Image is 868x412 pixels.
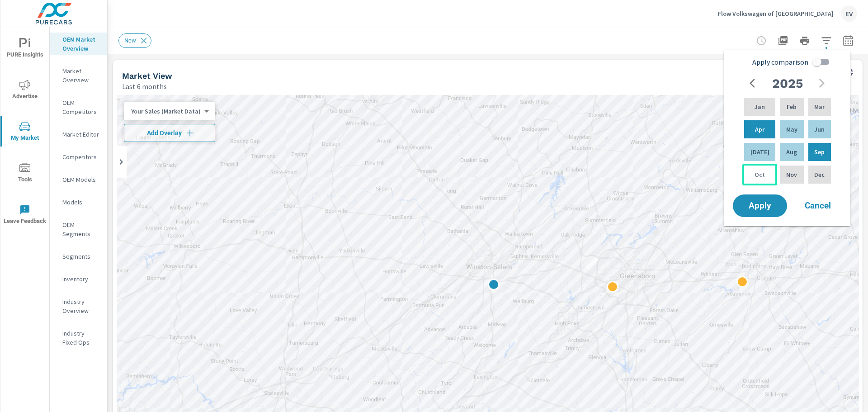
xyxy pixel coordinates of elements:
p: Jun [814,125,825,134]
div: Market Editor [50,128,107,141]
div: OEM Models [50,173,107,186]
p: Sep [814,147,825,156]
div: Industry Overview [50,295,107,317]
p: Flow Volkswagen of [GEOGRAPHIC_DATA] [718,9,834,18]
button: Add Overlay [124,124,215,142]
div: Segments [50,250,107,263]
div: Your Sales (Market Data) [124,107,208,116]
span: Cancel [800,202,836,210]
button: Select Date Range [839,32,857,50]
p: Industry Overview [62,297,100,315]
button: "Export Report to PDF" [774,32,792,50]
p: Inventory [62,275,100,284]
p: Industry Fixed Ops [62,329,100,347]
p: Models [62,198,100,207]
p: Apr [755,125,764,134]
p: May [786,125,797,134]
div: Industry Fixed Ops [50,327,107,349]
span: Leave Feedback [3,204,47,227]
p: Aug [786,147,797,156]
span: Apply [742,202,778,210]
span: New [119,37,142,44]
p: OEM Competitors [62,98,100,116]
span: PURE Insights [3,38,47,60]
p: OEM Models [62,175,100,184]
p: Competitors [62,152,100,161]
div: Inventory [50,272,107,286]
h5: Market View [122,71,172,81]
div: New [118,33,151,48]
p: Feb [787,102,797,111]
span: Apply comparison [752,57,808,67]
div: OEM Segments [50,218,107,241]
p: Market Overview [62,66,100,85]
p: Dec [814,170,825,179]
p: OEM Market Overview [62,35,100,53]
div: EV [841,5,857,22]
div: nav menu [0,27,49,235]
span: My Market [3,121,47,143]
button: Print Report [796,32,814,50]
p: Last 6 months [122,81,167,92]
p: OEM Segments [62,220,100,238]
div: OEM Market Overview [50,33,107,55]
p: [DATE] [750,147,769,156]
button: Apply [733,194,787,217]
div: Models [50,195,107,209]
p: Mar [814,102,825,111]
span: Advertise [3,80,47,102]
p: Jan [755,102,765,111]
button: Cancel [791,194,845,217]
p: Oct [755,170,765,179]
div: Competitors [50,150,107,164]
p: Segments [62,252,100,261]
p: Your Sales (Market Data) [131,107,201,115]
div: Market Overview [50,64,107,87]
span: Tools [3,163,47,185]
span: Add Overlay [128,128,211,137]
h2: 2025 [772,76,803,91]
p: Market Editor [62,130,100,139]
p: Nov [786,170,797,179]
button: Apply Filters [817,32,835,50]
div: OEM Competitors [50,96,107,118]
